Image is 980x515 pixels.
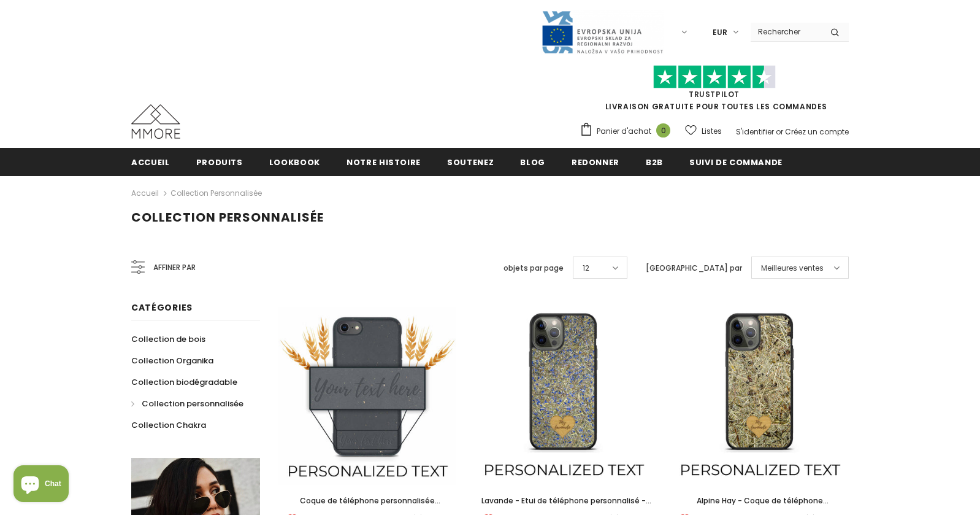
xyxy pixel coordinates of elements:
[689,89,740,99] a: TrustPilot
[572,148,619,176] a: Redonner
[131,371,237,393] a: Collection biodégradable
[196,148,243,176] a: Produits
[653,65,776,89] img: Faites confiance aux étoiles pilotes
[713,26,727,39] span: EUR
[646,148,663,176] a: B2B
[153,261,196,274] span: Affiner par
[131,301,193,314] span: Catégories
[646,157,663,168] span: B2B
[131,157,170,168] span: Accueil
[475,494,653,508] a: Lavande - Etui de téléphone personnalisé - Cadeau personnalisé
[131,350,213,371] a: Collection Organika
[131,419,206,431] span: Collection Chakra
[196,157,243,168] span: Produits
[541,10,664,55] img: Javni Razpis
[520,148,545,176] a: Blog
[131,414,206,436] a: Collection Chakra
[278,494,456,508] a: Coque de téléphone personnalisée biodégradable - Noire
[541,26,664,37] a: Javni Razpis
[170,188,262,198] a: Collection personnalisée
[580,122,676,141] a: Panier d'achat 0
[269,157,320,168] span: Lookbook
[736,126,774,137] a: S'identifier
[671,494,849,508] a: Alpine Hay - Coque de téléphone personnalisée - Cadeau personnalisé
[685,120,722,142] a: Listes
[131,209,324,226] span: Collection personnalisée
[761,262,824,274] span: Meilleures ventes
[131,328,205,350] a: Collection de bois
[10,465,72,505] inbox-online-store-chat: Shopify online store chat
[646,262,742,274] label: [GEOGRAPHIC_DATA] par
[269,148,320,176] a: Lookbook
[131,333,205,345] span: Collection de bois
[776,126,783,137] span: or
[142,398,243,409] span: Collection personnalisée
[520,157,545,168] span: Blog
[346,148,421,176] a: Notre histoire
[447,148,494,176] a: soutenez
[131,393,243,414] a: Collection personnalisée
[131,104,180,139] img: Cas MMORE
[131,186,159,201] a: Accueil
[572,157,619,168] span: Redonner
[583,262,589,274] span: 12
[131,148,170,176] a: Accueil
[689,148,783,176] a: Suivi de commande
[503,262,564,274] label: objets par page
[785,126,849,137] a: Créez un compte
[346,157,421,168] span: Notre histoire
[131,376,237,388] span: Collection biodégradable
[131,355,213,366] span: Collection Organika
[689,157,783,168] span: Suivi de commande
[702,125,722,137] span: Listes
[751,23,821,41] input: Search Site
[656,123,670,137] span: 0
[597,125,651,137] span: Panier d'achat
[580,71,849,112] span: LIVRAISON GRATUITE POUR TOUTES LES COMMANDES
[447,157,494,168] span: soutenez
